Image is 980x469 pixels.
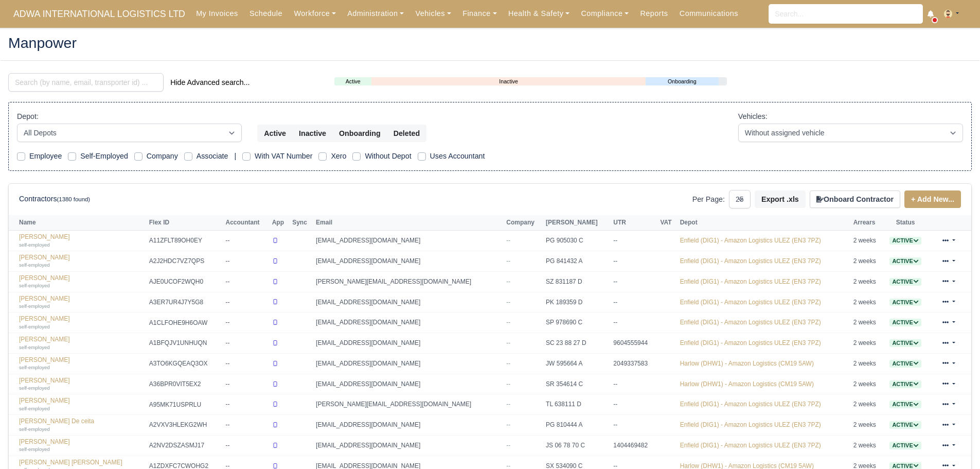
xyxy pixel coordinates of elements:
label: Company [147,150,178,162]
span: -- [506,339,510,346]
td: 2 weeks [851,271,884,292]
small: self-employed [19,303,50,309]
td: [EMAIL_ADDRESS][DOMAIN_NAME] [313,251,504,272]
a: + Add New... [904,190,961,208]
td: 1404469482 [611,436,657,456]
h6: Contractors [19,195,90,203]
td: A1CLFOHE9H6OAW [147,312,223,333]
td: -- [611,271,657,292]
div: Manpower [1,27,979,61]
a: [PERSON_NAME] self-employed [19,356,144,371]
a: Compliance [575,4,634,24]
td: PG 841432 A [543,251,611,272]
a: Health & Safety [503,4,576,24]
span: Active [889,339,921,347]
td: A3TO6KGQEAQ3OX [147,353,223,374]
a: Active [889,237,921,244]
td: [EMAIL_ADDRESS][DOMAIN_NAME] [313,374,504,394]
small: self-employed [19,364,50,370]
span: -- [506,401,510,408]
td: -- [611,251,657,272]
td: 2 weeks [851,374,884,394]
h2: Manpower [8,36,972,50]
small: self-employed [19,324,50,329]
th: Sync [290,215,313,231]
td: -- [223,251,270,272]
a: Enfield (DIG1) - Amazon Logistics ULEZ (EN3 7PZ) [680,442,821,449]
button: Inactive [292,125,333,142]
td: PG 905030 C [543,231,611,251]
th: Depot [678,215,851,231]
input: Search (by name, email, transporter id) ... [8,73,164,92]
a: Inactive [371,77,646,86]
td: 2 weeks [851,415,884,436]
button: Active [257,125,293,142]
td: [PERSON_NAME][EMAIL_ADDRESS][DOMAIN_NAME] [313,394,504,415]
td: SR 354614 C [543,374,611,394]
td: -- [223,374,270,394]
span: Active [889,319,921,326]
span: -- [506,319,510,326]
label: Associate [197,150,228,162]
a: [PERSON_NAME] De ceita self-employed [19,418,144,432]
th: Flex ID [147,215,223,231]
td: 2 weeks [851,333,884,354]
a: Enfield (DIG1) - Amazon Logistics ULEZ (EN3 7PZ) [680,278,821,285]
small: self-employed [19,426,50,432]
td: AJE0UCOF2WQH0 [147,271,223,292]
th: VAT [657,215,677,231]
td: [EMAIL_ADDRESS][DOMAIN_NAME] [313,333,504,354]
td: PG 810444 A [543,415,611,436]
span: Active [889,278,921,286]
a: [PERSON_NAME] self-employed [19,233,144,248]
td: [EMAIL_ADDRESS][DOMAIN_NAME] [313,231,504,251]
th: Company [504,215,543,231]
a: Enfield (DIG1) - Amazon Logistics ULEZ (EN3 7PZ) [680,257,821,265]
label: Depot: [17,111,39,123]
a: Enfield (DIG1) - Amazon Logistics ULEZ (EN3 7PZ) [680,237,821,244]
td: -- [611,231,657,251]
a: [PERSON_NAME] self-employed [19,377,144,392]
a: Harlow (DHW1) - Amazon Logistics (CM19 5AW) [680,380,814,388]
a: Active [889,421,921,428]
td: A1BFQJV1UNHUQN [147,333,223,354]
a: [PERSON_NAME] self-employed [19,254,144,269]
td: 2049337583 [611,353,657,374]
a: ADWA INTERNATIONAL LOGISTICS LTD [8,4,190,24]
button: Export .xls [755,190,806,208]
td: 2 weeks [851,292,884,312]
label: Without Depot [365,150,411,162]
td: 2 weeks [851,436,884,456]
td: PK 189359 D [543,292,611,312]
td: JW 595664 A [543,353,611,374]
td: [EMAIL_ADDRESS][DOMAIN_NAME] [313,353,504,374]
small: self-employed [19,446,50,452]
a: Reports [634,4,673,24]
td: -- [223,231,270,251]
a: [PERSON_NAME] self-employed [19,336,144,351]
td: A2NV2DSZASMJ17 [147,436,223,456]
td: [EMAIL_ADDRESS][DOMAIN_NAME] [313,312,504,333]
td: -- [611,312,657,333]
th: Accountant [223,215,270,231]
th: Email [313,215,504,231]
td: 2 weeks [851,353,884,374]
th: Name [9,215,147,231]
div: Chat Widget [929,420,980,469]
label: With VAT Number [255,150,312,162]
label: Employee [29,150,62,162]
a: Schedule [244,4,288,24]
label: Uses Accountant [430,150,485,162]
th: Status [884,215,928,231]
th: UTR [611,215,657,231]
span: -- [506,442,510,449]
a: Active [889,442,921,449]
td: SP 978690 C [543,312,611,333]
label: Vehicles: [738,111,768,123]
a: Enfield (DIG1) - Amazon Logistics ULEZ (EN3 7PZ) [680,319,821,326]
span: -- [506,360,510,367]
span: Active [889,401,921,408]
td: A11ZFLT89OH0EY [147,231,223,251]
